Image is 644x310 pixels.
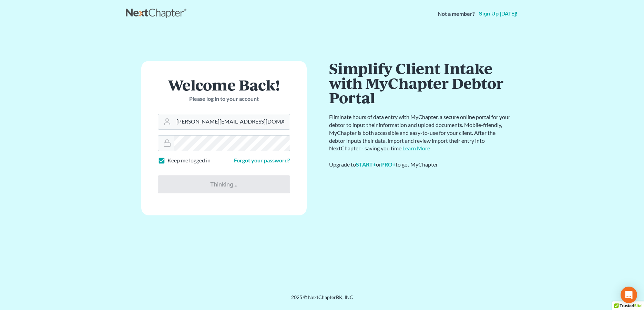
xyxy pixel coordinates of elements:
h1: Welcome Back! [158,77,290,92]
input: Thinking... [158,175,290,193]
strong: Not a member? [438,10,475,18]
p: Please log in to your account [158,95,290,103]
div: Upgrade to or to get MyChapter [329,161,512,169]
a: Sign up [DATE]! [478,11,519,17]
a: PRO+ [381,161,396,168]
a: Forgot your password? [234,157,290,163]
p: Eliminate hours of data entry with MyChapter, a secure online portal for your debtor to input the... [329,113,512,152]
a: Learn More [402,145,430,151]
input: Email Address [174,114,290,129]
h1: Simplify Client Intake with MyChapter Debtor Portal [329,61,512,105]
a: START+ [356,161,376,168]
div: Open Intercom Messenger [621,287,637,303]
label: Keep me logged in [167,157,211,164]
div: 2025 © NextChapterBK, INC [126,294,519,306]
